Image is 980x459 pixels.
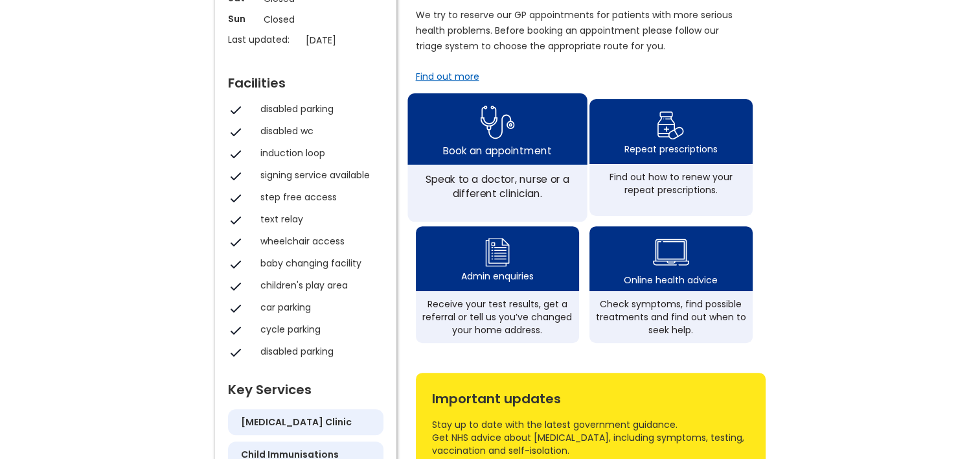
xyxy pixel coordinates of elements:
p: Sun [228,12,257,25]
div: Facilities [228,70,383,89]
h5: [MEDICAL_DATA] clinic [241,416,352,429]
img: health advice icon [653,231,689,274]
a: admin enquiry iconAdmin enquiriesReceive your test results, get a referral or tell us you’ve chan... [416,226,579,343]
img: book appointment icon [480,101,514,143]
p: Last updated: [228,33,299,46]
div: text relay [260,213,377,226]
div: Important updates [432,386,749,405]
div: Repeat prescriptions [624,143,718,156]
div: Find out how to renew your repeat prescriptions. [596,171,746,196]
img: repeat prescription icon [657,108,685,143]
a: health advice iconOnline health adviceCheck symptoms, find possible treatments and find out when ... [589,226,753,343]
div: Book an appointment [443,143,551,157]
p: [DATE] [306,33,390,47]
div: induction loop [260,147,377,159]
a: book appointment icon Book an appointmentSpeak to a doctor, nurse or a different clinician. [407,93,587,222]
div: cycle parking [260,323,377,336]
div: children's play area [260,279,377,292]
img: admin enquiry icon [483,235,512,270]
div: disabled parking [260,345,377,358]
div: car parking [260,301,377,314]
div: Key Services [228,377,383,396]
a: Find out more [416,70,479,83]
div: baby changing facility [260,257,377,270]
div: Check symptoms, find possible treatments and find out when to seek help. [596,298,746,336]
p: Closed [264,12,348,27]
div: disabled wc [260,124,377,137]
div: Speak to a doctor, nurse or a different clinician. [415,172,580,200]
div: step free access [260,191,377,204]
div: Stay up to date with the latest government guidance. Get NHS advice about [MEDICAL_DATA], includi... [432,418,749,457]
div: Receive your test results, get a referral or tell us you’ve changed your home address. [422,298,573,336]
div: signing service available [260,169,377,182]
div: Online health advice [624,274,718,287]
p: We try to reserve our GP appointments for patients with more serious health problems. Before book... [416,7,733,54]
a: repeat prescription iconRepeat prescriptionsFind out how to renew your repeat prescriptions. [589,99,753,216]
div: wheelchair access [260,235,377,248]
div: Admin enquiries [461,270,534,283]
div: disabled parking [260,102,377,115]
